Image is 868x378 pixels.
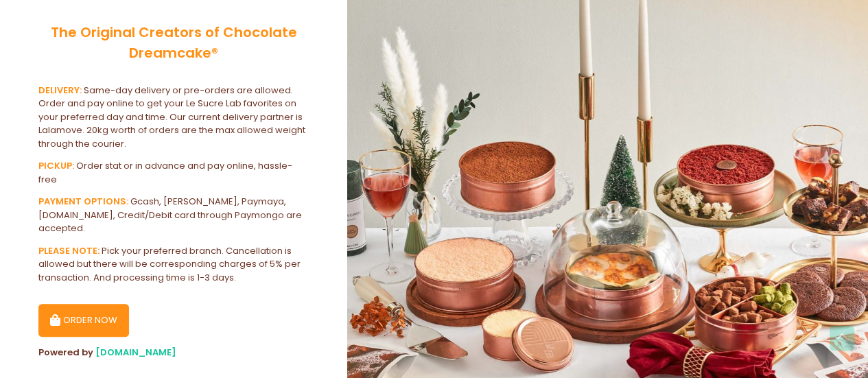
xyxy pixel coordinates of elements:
[38,11,309,75] div: The Original Creators of Chocolate Dreamcake®
[38,304,129,337] button: ORDER NOW
[38,84,309,151] div: Same-day delivery or pre-orders are allowed. Order and pay online to get your Le Sucre Lab favori...
[38,159,309,186] div: Order stat or in advance and pay online, hassle-free
[38,346,309,359] div: Powered by
[38,195,309,235] div: Gcash, [PERSON_NAME], Paymaya, [DOMAIN_NAME], Credit/Debit card through Paymongo are accepted.
[38,84,82,97] b: DELIVERY:
[38,195,128,208] b: PAYMENT OPTIONS:
[38,159,74,172] b: PICKUP:
[38,244,99,257] b: PLEASE NOTE:
[95,346,176,359] a: [DOMAIN_NAME]
[38,244,309,285] div: Pick your preferred branch. Cancellation is allowed but there will be corresponding charges of 5%...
